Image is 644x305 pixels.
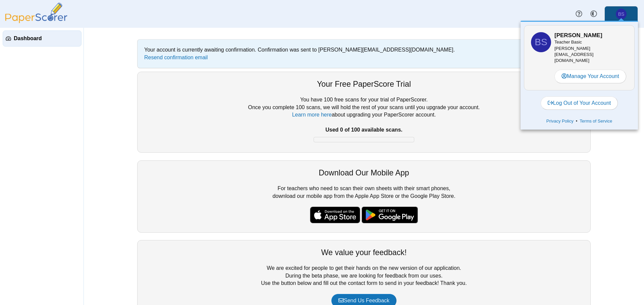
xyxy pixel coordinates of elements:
div: For teachers who need to scan their own sheets with their smart phones, download our mobile app f... [137,160,591,233]
span: Teacher Basic [554,40,582,45]
div: • [524,116,635,126]
img: PaperScorer [3,3,70,23]
a: PaperScorer [3,18,70,24]
div: Download Our Mobile App [144,167,584,178]
div: [PERSON_NAME][EMAIL_ADDRESS][DOMAIN_NAME] [554,39,628,64]
span: Brandon Shaw [618,12,625,16]
div: We value your feedback! [144,247,584,258]
span: Send Us Feedback [338,298,389,303]
a: Brandon Shaw [604,6,638,22]
a: Terms of Service [577,118,614,125]
a: Learn more here [292,112,332,118]
img: google-play-badge.png [362,207,418,223]
a: Log Out of Your Account [541,96,618,110]
div: Your account is currently awaiting confirmation. Confirmation was sent to [PERSON_NAME][EMAIL_ADD... [141,43,587,65]
h3: [PERSON_NAME] [554,31,628,40]
span: Brandon Shaw [535,37,547,47]
b: Used 0 of 100 available scans. [325,127,402,133]
a: Manage Your Account [554,70,626,83]
div: You have 100 free scans for your trial of PaperScorer. Once you complete 100 scans, we will hold ... [144,96,584,146]
span: Brandon Shaw [616,9,627,19]
span: Brandon Shaw [531,32,551,52]
a: Dashboard [3,30,82,47]
span: Dashboard [14,35,78,42]
img: apple-store-badge.svg [310,207,360,223]
div: Your Free PaperScore Trial [144,79,584,89]
a: Privacy Policy [544,118,576,125]
a: Resend confirmation email [144,55,208,60]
